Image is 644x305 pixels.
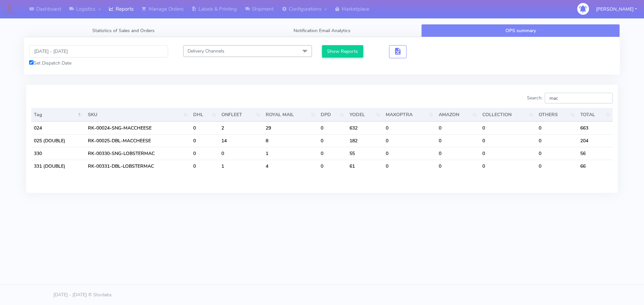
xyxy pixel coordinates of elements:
[191,122,219,134] td: 0
[219,108,263,122] th: ONFLEET : activate to sort column ascending
[219,134,263,147] td: 14
[318,147,347,160] td: 0
[31,147,85,160] td: 330
[591,2,642,16] button: [PERSON_NAME]
[578,122,613,134] td: 663
[318,134,347,147] td: 0
[191,147,219,160] td: 0
[263,134,318,147] td: 8
[219,122,263,134] td: 2
[318,122,347,134] td: 0
[480,134,536,147] td: 0
[527,93,613,103] label: Search:
[347,160,383,172] td: 61
[318,108,347,122] th: DPD : activate to sort column ascending
[31,160,85,172] td: 331 (DOUBLE)
[85,134,191,147] td: RK-00025-DBL-MACCHEESE
[219,147,263,160] td: 0
[383,134,436,147] td: 0
[191,108,219,122] th: DHL : activate to sort column ascending
[318,160,347,172] td: 0
[505,27,536,34] span: OPS summary
[436,160,480,172] td: 0
[31,108,85,122] th: Tag: activate to sort column descending
[578,147,613,160] td: 56
[383,108,436,122] th: MAXOPTRA : activate to sort column ascending
[191,134,219,147] td: 0
[436,122,480,134] td: 0
[263,108,318,122] th: ROYAL MAIL : activate to sort column ascending
[347,147,383,160] td: 55
[92,27,155,34] span: Statistics of Sales and Orders
[536,108,578,122] th: OTHERS : activate to sort column ascending
[263,122,318,134] td: 29
[578,160,613,172] td: 66
[536,122,578,134] td: 0
[219,160,263,172] td: 1
[293,27,351,34] span: Notification Email Analytics
[85,160,191,172] td: RK-00331-DBL-LOBSTERMAC
[436,134,480,147] td: 0
[191,160,219,172] td: 0
[578,108,613,122] th: TOTAL : activate to sort column ascending
[347,122,383,134] td: 632
[480,108,536,122] th: COLLECTION : activate to sort column ascending
[436,108,480,122] th: AMAZON : activate to sort column ascending
[29,60,168,67] div: Set Dispatch Date
[85,122,191,134] td: RK-00024-SNG-MACCHEESE
[29,45,168,58] input: Pick the Daterange
[480,160,536,172] td: 0
[85,108,191,122] th: SKU: activate to sort column ascending
[263,160,318,172] td: 4
[187,48,224,54] span: Delivery Channels
[263,147,318,160] td: 1
[536,134,578,147] td: 0
[31,134,85,147] td: 025 (DOUBLE)
[24,24,620,37] ul: Tabs
[436,147,480,160] td: 0
[383,160,436,172] td: 0
[322,45,363,58] button: Show Reports
[480,147,536,160] td: 0
[545,93,613,103] input: Search:
[536,160,578,172] td: 0
[347,134,383,147] td: 182
[31,122,85,134] td: 024
[347,108,383,122] th: YODEL : activate to sort column ascending
[383,147,436,160] td: 0
[536,147,578,160] td: 0
[480,122,536,134] td: 0
[383,122,436,134] td: 0
[578,134,613,147] td: 204
[85,147,191,160] td: RK-00330-SNG-LOBSTERMAC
